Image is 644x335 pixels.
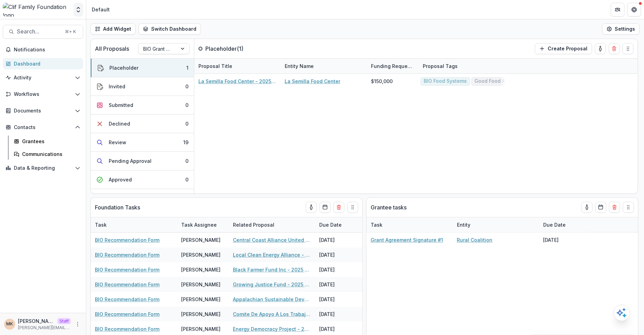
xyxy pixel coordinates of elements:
[185,120,188,127] div: 0
[3,3,71,17] img: Clif Family Foundation logo
[181,266,221,273] div: [PERSON_NAME]
[3,25,83,39] button: Search...
[91,115,194,133] button: Declined0
[7,322,13,326] div: Maya Kuppermann
[315,307,367,322] div: [DATE]
[424,78,467,84] span: BIO Food Systems
[627,3,641,17] button: Get Help
[609,43,620,54] button: Delete card
[95,281,159,288] a: BIO Recommendation Form
[57,318,71,324] p: Staff
[347,202,358,213] button: Drag
[281,62,318,70] div: Entity Name
[91,77,194,96] button: Invited0
[367,59,419,73] div: Funding Requested
[91,221,111,228] div: Task
[22,138,78,145] div: Grantees
[91,133,194,152] button: Review19
[17,28,61,35] span: Search...
[453,221,475,228] div: Entity
[3,72,83,83] button: Open Activity
[109,64,138,71] div: Placeholder
[315,217,367,232] div: Due Date
[595,202,606,213] button: Calendar
[623,43,634,54] button: Drag
[229,217,315,232] div: Related Proposal
[95,325,159,333] a: BIO Recommendation Form
[109,139,126,146] div: Review
[233,281,311,288] a: Growing Justice Fund - 2025 - BIO Grant Application
[64,28,77,36] div: ⌘ + K
[539,221,570,228] div: Due Date
[14,47,80,53] span: Notifications
[3,44,83,55] button: Notifications
[177,217,229,232] div: Task Assignee
[74,3,83,17] button: Open entity switcher
[233,236,311,244] a: Central Coast Alliance United For A Sustainable Economy - 2025 - BIO Grant Application
[371,236,443,244] a: Grant Agreement Signature #1
[582,202,593,213] button: toggle-assigned-to-me
[285,78,340,85] a: La Semilla Food Center
[306,202,317,213] button: toggle-assigned-to-me
[185,157,188,165] div: 0
[3,105,83,116] button: Open Documents
[194,62,236,70] div: Proposal Title
[3,122,83,133] button: Open Contacts
[109,83,125,90] div: Invited
[315,247,367,262] div: [DATE]
[186,64,188,71] div: 1
[367,62,419,70] div: Funding Requested
[315,221,346,228] div: Due Date
[183,139,188,146] div: 19
[185,83,188,90] div: 0
[371,203,407,211] p: Grantee tasks
[91,59,194,77] button: Placeholder1
[367,221,387,228] div: Task
[602,23,640,35] button: Settings
[22,150,78,158] div: Communications
[281,59,367,73] div: Entity Name
[18,317,55,325] p: [PERSON_NAME]
[535,43,592,54] button: Create Proposal
[14,125,72,130] span: Contacts
[333,202,344,213] button: Delete card
[233,251,311,258] a: Local Clean Energy Alliance - 2025 - BIO Grant Application
[95,203,140,211] p: Foundation Tasks
[109,120,130,127] div: Declined
[315,262,367,277] div: [DATE]
[539,217,591,232] div: Due Date
[3,89,83,100] button: Open Workflows
[90,23,136,35] button: Add Widget
[95,251,159,258] a: BIO Recommendation Form
[367,217,453,232] div: Task
[229,221,279,228] div: Related Proposal
[595,43,606,54] button: toggle-assigned-to-me
[371,78,393,85] div: $150,000
[11,148,83,160] a: Communications
[95,311,159,318] a: BIO Recommendation Form
[233,266,311,273] a: Black Farmer Fund Inc - 2025 - BIO Grant Application
[198,78,276,85] a: La Semilla Food Center - 2025 - BIO Grant Application
[11,136,83,147] a: Grantees
[315,233,367,247] div: [DATE]
[95,266,159,273] a: BIO Recommendation Form
[539,233,591,247] div: [DATE]
[109,157,152,165] div: Pending Approval
[74,320,82,328] button: More
[457,236,492,244] a: Rural Coalition
[611,3,625,17] button: Partners
[3,58,83,69] a: Dashboard
[205,45,257,53] p: Placeholder ( 1 )
[177,221,221,228] div: Task Assignee
[194,59,281,73] div: Proposal Title
[92,6,110,13] div: Default
[181,251,221,258] div: [PERSON_NAME]
[89,4,113,14] nav: breadcrumb
[475,78,519,84] span: Good Food Access
[138,23,201,35] button: Switch Dashboard
[95,236,159,244] a: BIO Recommendation Form
[3,162,83,174] button: Open Data & Reporting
